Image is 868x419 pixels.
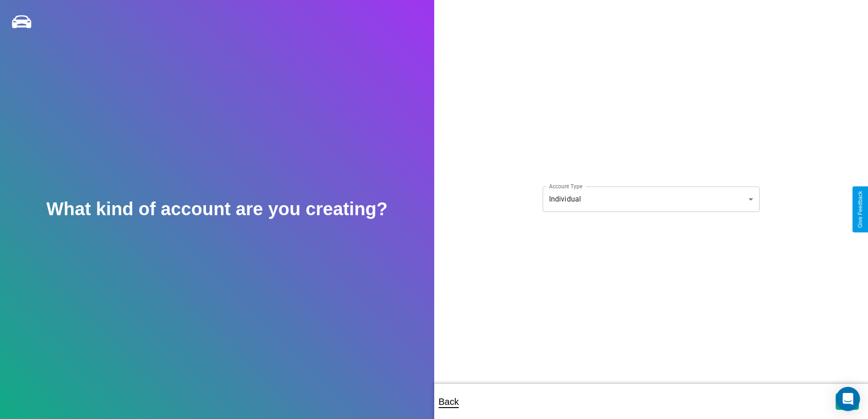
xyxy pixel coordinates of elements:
div: Open Intercom Messenger [836,387,860,411]
div: Give Feedback [857,191,863,228]
label: Account Type [549,182,582,190]
p: Back [439,393,459,410]
h2: What kind of account are you creating? [46,199,388,219]
div: Individual [543,186,760,212]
